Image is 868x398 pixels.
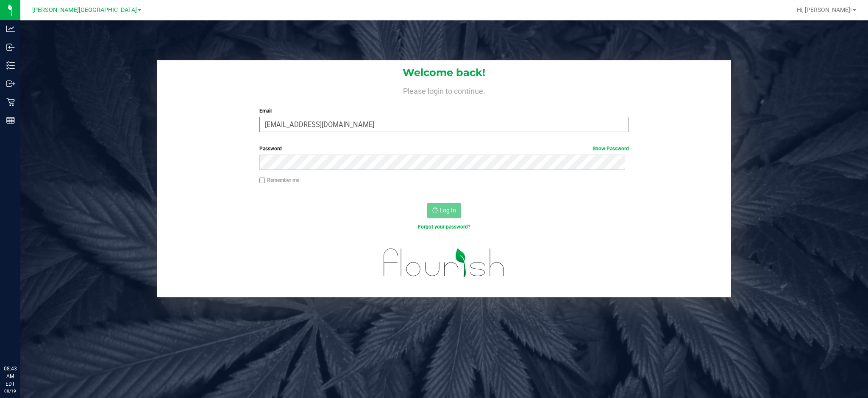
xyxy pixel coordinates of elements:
[593,146,629,152] a: Show Password
[157,85,731,95] h4: Please login to continue.
[373,240,516,286] img: flourish_logo.svg
[6,98,15,106] inline-svg: Retail
[4,388,17,394] p: 08/19
[797,6,852,13] span: Hi, [PERSON_NAME]!
[259,146,282,152] span: Password
[6,116,15,124] inline-svg: Reports
[259,107,629,115] label: Email
[32,6,137,14] span: [PERSON_NAME][GEOGRAPHIC_DATA]
[427,203,461,218] button: Log In
[4,365,17,388] p: 08:43 AM EDT
[6,61,15,70] inline-svg: Inventory
[440,207,456,214] span: Log In
[6,79,15,88] inline-svg: Outbound
[259,176,299,184] label: Remember me
[418,224,470,230] a: Forgot your password?
[259,178,265,183] input: Remember me
[6,25,15,33] inline-svg: Analytics
[157,67,731,78] h1: Welcome back!
[6,43,15,51] inline-svg: Inbound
